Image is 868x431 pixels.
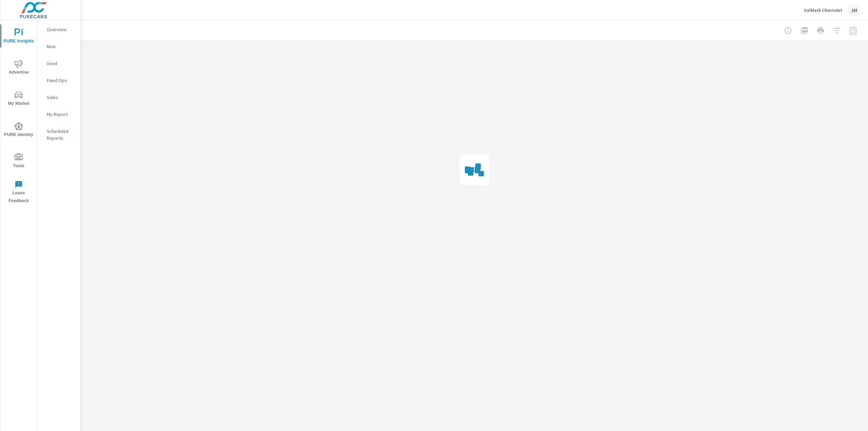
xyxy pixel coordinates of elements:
[0,20,37,208] div: nav menu
[37,109,80,119] div: My Report
[2,122,35,139] span: PURE Identity
[47,111,75,118] p: My Report
[47,43,75,50] p: New
[47,94,75,101] p: Sales
[804,7,842,13] p: ValMark Chevrolet
[2,153,35,170] span: Tools
[848,4,860,16] div: JM
[37,92,80,102] div: Sales
[37,126,80,143] div: Scheduled Reports
[47,26,75,33] p: Overview
[2,60,35,76] span: Advertise
[2,91,35,107] span: My Market
[47,77,75,84] p: Fixed Ops
[47,128,75,141] p: Scheduled Reports
[37,24,80,35] div: Overview
[37,41,80,52] div: New
[47,60,75,67] p: Used
[37,75,80,85] div: Fixed Ops
[2,28,35,45] span: PURE Insights
[37,58,80,68] div: Used
[2,180,35,205] span: Leave Feedback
